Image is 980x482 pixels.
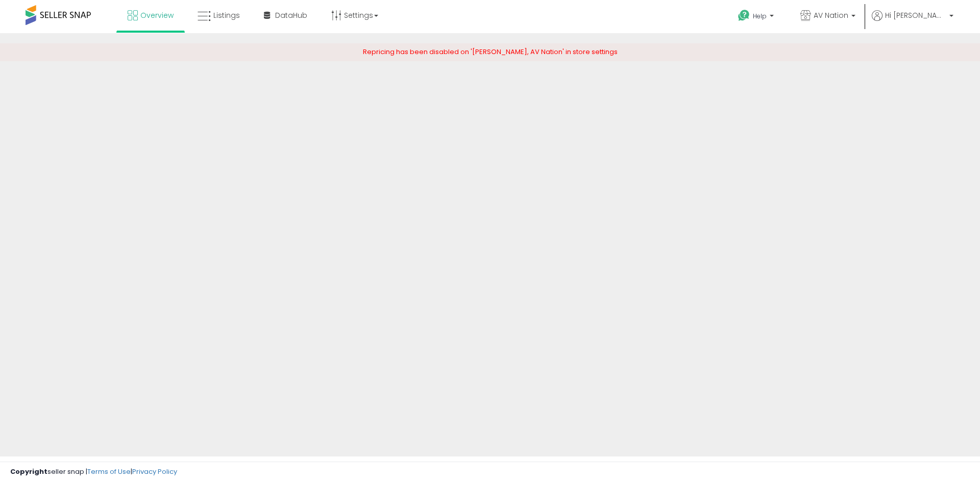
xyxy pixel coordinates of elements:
[885,10,946,20] span: Hi [PERSON_NAME]
[140,10,174,20] span: Overview
[872,10,953,33] a: Hi [PERSON_NAME]
[275,10,307,20] span: DataHub
[363,47,618,57] span: Repricing has been disabled on '[PERSON_NAME], AV Nation' in store settings
[814,10,848,20] span: AV Nation
[730,2,784,33] a: Help
[213,10,240,20] span: Listings
[753,12,767,20] span: Help
[738,9,750,22] i: Get Help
